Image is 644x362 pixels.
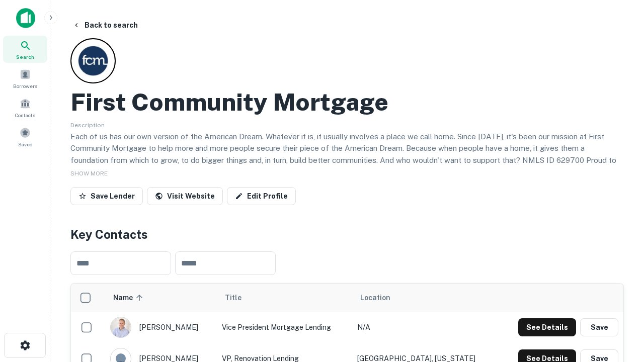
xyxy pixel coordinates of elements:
[70,131,624,178] p: Each of us has our own version of the American Dream. Whatever it is, it usually involves a place...
[360,292,390,304] span: Location
[3,65,47,92] a: Borrowers
[70,187,143,205] button: Save Lender
[580,318,618,336] button: Save
[217,312,352,343] td: Vice President Mortgage Lending
[594,249,644,298] iframe: Chat Widget
[352,284,498,312] th: Location
[352,312,498,343] td: N/A
[3,123,47,150] a: Saved
[227,187,296,205] a: Edit Profile
[15,111,35,119] span: Contacts
[70,122,105,129] span: Description
[68,16,142,34] button: Back to search
[147,187,223,205] a: Visit Website
[16,8,35,28] img: capitalize-icon.png
[217,284,352,312] th: Title
[70,87,388,117] h2: First Community Mortgage
[518,318,576,336] button: See Details
[13,82,37,90] span: Borrowers
[70,170,108,177] span: SHOW MORE
[111,317,131,337] img: 1520878720083
[3,94,47,121] a: Contacts
[3,36,47,63] a: Search
[16,53,34,61] span: Search
[70,225,624,243] h4: Key Contacts
[225,292,255,304] span: Title
[105,284,217,312] th: Name
[113,292,146,304] span: Name
[18,140,33,148] span: Saved
[110,317,212,338] div: [PERSON_NAME]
